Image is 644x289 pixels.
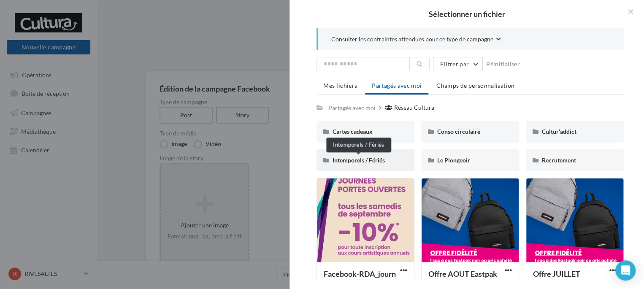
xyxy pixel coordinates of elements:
[331,35,501,45] button: Consulter les contraintes attendues pour ce type de campagne
[323,82,357,89] span: Mes fichiers
[428,269,497,278] span: Offre AOUT Eastpak
[483,59,523,69] button: Réinitialiser
[542,128,576,135] span: Cultur'addict
[542,157,576,164] span: Recrutement
[437,157,470,164] span: Le Plongeoir
[615,260,636,281] div: Open Intercom Messenger
[333,128,373,135] span: Cartes cadeaux
[331,35,493,43] span: Consulter les contraintes attendues pour ce type de campagne
[328,104,376,112] div: Partagés avec moi
[303,10,630,18] h2: Sélectionner un fichier
[394,103,434,112] div: Réseau Cultura
[372,82,422,89] span: Partagés avec moi
[324,269,396,289] span: Facebook-RDA_journee_portes_ouvertes
[433,57,483,71] button: Filtrer par
[436,82,514,89] span: Champs de personnalisation
[326,138,391,152] div: Intemporels / Fériés
[437,128,480,135] span: Conso circulaire
[533,269,580,289] span: Offre JUILLET Eastpak
[333,157,385,164] span: Intemporels / Fériés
